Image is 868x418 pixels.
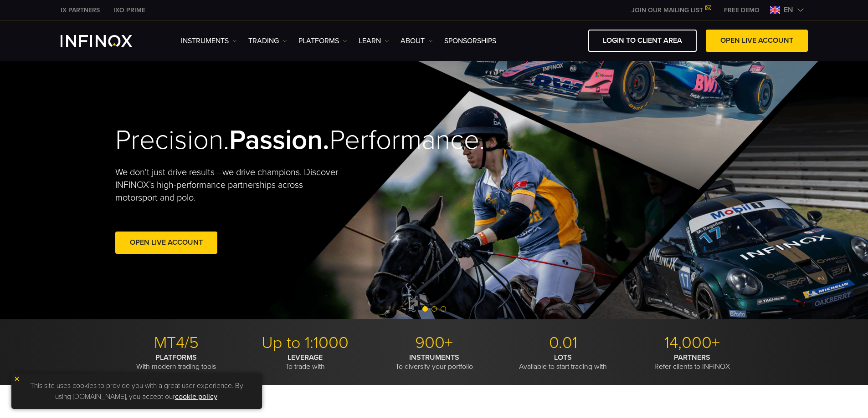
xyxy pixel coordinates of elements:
p: 900+ [373,333,495,353]
p: Available to start trading with [502,353,624,371]
p: To trade with [244,353,366,371]
strong: INSTRUMENTS [409,353,459,362]
p: MT4/5 [115,333,237,353]
a: SPONSORSHIPS [444,35,496,46]
a: Open Live Account [115,232,217,254]
strong: PLATFORMS [155,353,197,362]
span: Go to slide 2 [431,306,437,312]
p: 14,000+ [631,333,753,353]
p: 0.01 [502,333,624,353]
h2: Precision. Performance. [115,124,402,157]
span: en [780,5,797,15]
strong: PARTNERS [674,353,710,362]
a: TRADING [248,35,287,46]
strong: LOTS [554,353,572,362]
a: ABOUT [401,35,433,46]
strong: LEVERAGE [288,353,323,362]
strong: Passion. [229,124,329,156]
a: OPEN LIVE ACCOUNT [706,30,808,52]
p: Up to 1:1000 [244,333,366,353]
a: INFINOX Logo [61,35,154,47]
a: INFINOX [107,5,152,15]
a: Instruments [181,35,237,46]
img: yellow close icon [14,376,20,382]
p: To diversify your portfolio [373,353,495,371]
a: JOIN OUR MAILING LIST [625,6,717,14]
a: INFINOX MENU [717,5,766,15]
a: INFINOX [54,5,107,15]
a: Learn [359,35,389,46]
p: Refer clients to INFINOX [631,353,753,371]
a: LOGIN TO CLIENT AREA [588,30,697,52]
a: cookie policy [175,392,217,401]
a: PLATFORMS [298,35,347,46]
span: Go to slide 1 [422,306,428,312]
p: With modern trading tools [115,353,237,371]
span: Go to slide 3 [441,306,446,312]
p: We don't just drive results—we drive champions. Discover INFINOX’s high-performance partnerships ... [115,166,345,204]
p: This site uses cookies to provide you with a great user experience. By using [DOMAIN_NAME], you a... [16,378,257,404]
